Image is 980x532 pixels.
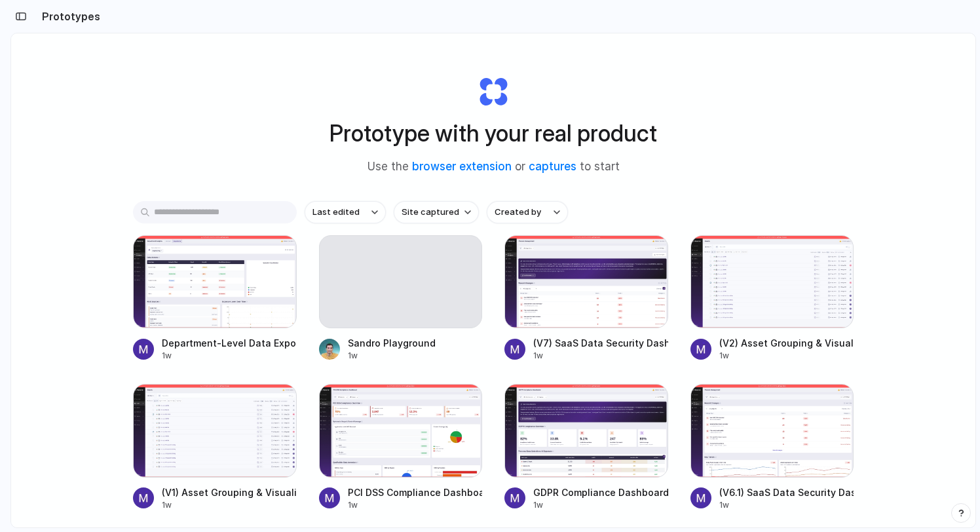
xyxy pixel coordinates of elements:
[319,235,483,362] a: Sandro Playground1w
[533,350,668,362] div: 1w
[529,160,576,173] a: captures
[330,116,657,151] h1: Prototype with your real product
[133,235,297,362] a: Department-Level Data Exposure DashboardDepartment-Level Data Exposure Dashboard1w
[37,9,100,24] h2: Prototypes
[719,350,854,362] div: 1w
[719,336,854,350] div: (V2) Asset Grouping & Visualization Interface
[162,499,297,511] div: 1w
[348,350,436,362] div: 1w
[348,485,483,499] div: PCI DSS Compliance Dashboard
[162,336,297,350] div: Department-Level Data Exposure Dashboard
[348,336,436,350] div: Sandro Playground
[133,384,297,510] a: (V1) Asset Grouping & Visualization Interface(V1) Asset Grouping & Visualization Interface1w
[495,206,541,219] span: Created by
[690,384,854,510] a: (V6.1) SaaS Data Security Dashboard(V6.1) SaaS Data Security Dashboard1w
[533,336,668,350] div: (V7) SaaS Data Security Dashboard
[533,499,668,511] div: 1w
[533,485,668,499] div: GDPR Compliance Dashboard
[162,350,297,362] div: 1w
[504,235,668,362] a: (V7) SaaS Data Security Dashboard(V7) SaaS Data Security Dashboard1w
[394,201,479,223] button: Site captured
[162,485,297,499] div: (V1) Asset Grouping & Visualization Interface
[412,160,512,173] a: browser extension
[487,201,568,223] button: Created by
[690,235,854,362] a: (V2) Asset Grouping & Visualization Interface(V2) Asset Grouping & Visualization Interface1w
[504,384,668,510] a: GDPR Compliance DashboardGDPR Compliance Dashboard1w
[719,499,854,511] div: 1w
[402,206,459,219] span: Site captured
[719,485,854,499] div: (V6.1) SaaS Data Security Dashboard
[312,206,360,219] span: Last edited
[367,159,620,176] span: Use the or to start
[319,384,483,510] a: PCI DSS Compliance DashboardPCI DSS Compliance Dashboard1w
[348,499,483,511] div: 1w
[305,201,386,223] button: Last edited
